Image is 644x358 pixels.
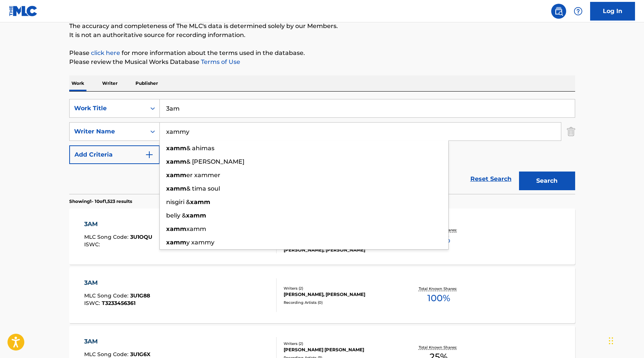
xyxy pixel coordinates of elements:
[166,212,186,219] span: beliy &
[186,239,214,246] span: y xammy
[69,22,575,31] p: The accuracy and completeness of The MLC's data is determined solely by our Members.
[69,99,575,194] form: Search Form
[186,185,220,192] span: & tima soul
[166,239,186,246] strong: xamm
[100,75,120,91] p: Writer
[551,4,566,19] a: Public Search
[74,104,141,113] div: Work Title
[284,286,397,291] div: Writers ( 2 )
[166,198,190,206] span: nisgiri &
[166,145,186,152] strong: xamm
[427,291,450,305] span: 100 %
[284,346,397,353] div: [PERSON_NAME] [PERSON_NAME]
[590,2,635,21] a: Log In
[69,267,575,323] a: 3AMMLC Song Code:3U1G88ISWC:T3233456361Writers (2)[PERSON_NAME], [PERSON_NAME]Recording Artists (...
[186,145,214,152] span: & ahimas
[69,209,575,265] a: 3AMMLC Song Code:3U1OQUISWC:Writers (1)[PERSON_NAME]Recording Artists (31)FAARUKA, [PERSON_NAME],...
[84,337,150,346] div: 3AM
[133,75,160,91] p: Publisher
[571,4,586,19] div: Help
[166,158,186,165] strong: xamm
[74,127,141,136] div: Writer Name
[419,345,459,350] p: Total Known Shares:
[84,300,102,306] span: ISWC :
[130,292,150,299] span: 3U1G88
[166,225,186,232] strong: xamm
[130,234,152,240] span: 3U1OQU
[166,185,186,192] strong: xamm
[166,172,186,179] strong: xamm
[554,7,563,16] img: search
[69,145,160,164] button: Add Criteria
[130,351,150,358] span: 3U1G6X
[9,6,38,16] img: MLC Logo
[186,212,206,219] strong: xamm
[284,291,397,298] div: [PERSON_NAME], [PERSON_NAME]
[607,322,644,358] iframe: Chat Widget
[574,7,583,16] img: help
[69,198,132,205] p: Showing 1 - 10 of 1,523 results
[69,31,575,40] p: It is not an authoritative source for recording information.
[69,75,86,91] p: Work
[284,341,397,346] div: Writers ( 2 )
[190,198,210,206] strong: xamm
[69,49,575,58] p: Please for more information about the terms used in the database.
[186,172,220,179] span: er xammer
[84,278,150,287] div: 3AM
[91,49,120,56] a: click here
[102,300,135,306] span: T3233456361
[419,286,459,291] p: Total Known Shares:
[84,351,130,358] span: MLC Song Code :
[84,220,152,229] div: 3AM
[186,225,206,232] span: xamm
[519,172,575,190] button: Search
[145,150,154,159] img: 9d2ae6d4665cec9f34b9.svg
[567,122,575,141] img: Delete Criterion
[199,58,240,65] a: Terms of Use
[284,300,397,305] div: Recording Artists ( 0 )
[84,234,130,240] span: MLC Song Code :
[69,58,575,67] p: Please review the Musical Works Database
[467,171,515,187] a: Reset Search
[186,158,244,165] span: & [PERSON_NAME]
[609,330,613,352] div: Drag
[84,292,130,299] span: MLC Song Code :
[84,241,102,248] span: ISWC :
